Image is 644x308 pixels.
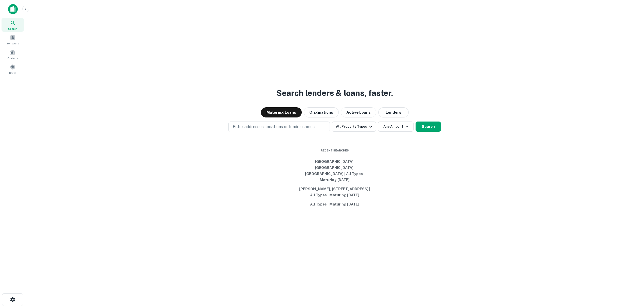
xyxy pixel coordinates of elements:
img: capitalize-icon.png [8,4,18,14]
iframe: Chat Widget [619,267,644,292]
a: Search [2,18,24,32]
button: [PERSON_NAME], [STREET_ADDRESS] | All Types | Maturing [DATE] [297,184,373,200]
span: Contacts [8,56,18,60]
a: Borrowers [2,33,24,46]
button: Enter addresses, locations or lender names [228,122,330,132]
button: All Property Types [332,122,376,132]
button: Active Loans [341,107,376,117]
span: Recent Searches [297,148,373,153]
a: Saved [2,62,24,76]
p: Enter addresses, locations or lender names [233,124,315,130]
button: [GEOGRAPHIC_DATA], [GEOGRAPHIC_DATA], [GEOGRAPHIC_DATA] | All Types | Maturing [DATE] [297,157,373,184]
a: Contacts [2,47,24,61]
span: Saved [9,71,16,75]
span: Search [8,27,17,31]
button: All Types | Maturing [DATE] [297,200,373,209]
button: Lenders [378,107,409,117]
button: Originations [304,107,339,117]
button: Search [416,122,441,132]
button: Any Amount [378,122,414,132]
h3: Search lenders & loans, faster. [276,87,393,99]
button: Maturing Loans [261,107,302,117]
span: Borrowers [7,41,19,45]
